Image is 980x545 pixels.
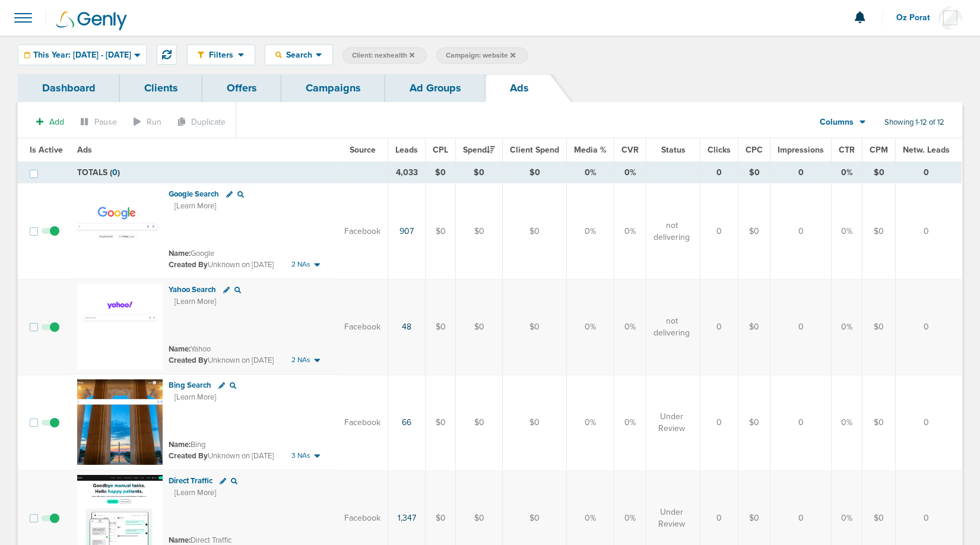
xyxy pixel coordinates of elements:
span: CPM [870,145,888,155]
td: Facebook [337,279,388,375]
a: Clients [120,74,202,102]
span: Client: nexhealth [352,50,414,61]
td: 0 [700,183,738,280]
span: Created By [169,356,208,365]
span: Source [350,145,376,155]
span: 2 NAs [291,259,310,270]
td: 0 [770,183,832,280]
td: $0 [456,183,503,280]
span: [Learn More] [175,201,216,211]
td: 0% [567,375,614,470]
span: Showing 1-12 of 12 [884,118,944,128]
small: Unknown on [DATE] [169,355,274,366]
td: $0 [426,162,456,183]
span: Oz Porat [896,14,938,22]
small: Yahoo [169,344,211,354]
small: Direct Traffic [169,536,231,545]
td: 0% [832,183,862,280]
span: Columns [820,116,854,128]
img: Genly [56,11,127,30]
span: 0 [112,167,118,178]
span: 3 NAs [291,451,310,461]
td: $0 [503,162,567,183]
span: Created By [169,260,208,270]
span: Client Spend [510,145,559,155]
td: 0% [567,183,614,280]
td: $0 [503,279,567,375]
td: 0% [567,279,614,375]
td: 0% [614,279,646,375]
img: Ad image [77,379,163,465]
small: Unknown on [DATE] [169,259,274,270]
td: $0 [426,375,456,470]
span: Yahoo Search [169,285,216,294]
span: Direct Traffic [169,476,213,486]
a: Ad Groups [385,74,486,102]
span: Campaign: website [446,50,515,61]
span: Name: [169,440,191,449]
span: Ads [77,145,92,155]
span: Under Review [654,506,690,530]
td: 0% [567,162,614,183]
span: not delivering [654,220,690,243]
td: 0% [614,162,646,183]
td: $0 [456,279,503,375]
span: Search [282,50,316,60]
td: 0 [770,375,832,470]
span: not delivering [654,315,690,338]
span: [Learn More] [175,392,216,403]
td: 0 [700,375,738,470]
td: $0 [738,279,770,375]
button: Add [30,113,71,131]
td: Facebook [337,375,388,470]
span: Netw. Leads [903,145,950,155]
span: Impressions [778,145,824,155]
td: 0 [700,279,738,375]
td: $0 [862,183,896,280]
td: 0% [832,279,862,375]
span: Created By [169,451,208,461]
span: [Learn More] [175,296,216,307]
td: $0 [738,375,770,470]
img: Ad image [77,284,163,369]
small: Google [169,249,214,258]
td: 0 [896,162,962,183]
a: Dashboard [18,74,120,102]
a: 66 [402,417,411,427]
td: $0 [862,162,896,183]
td: 0 [700,162,738,183]
img: Ad image [77,188,163,274]
small: Unknown on [DATE] [169,451,274,461]
td: $0 [503,375,567,470]
span: Status [661,145,686,155]
span: Name: [169,344,191,354]
td: 4,033 [388,162,426,183]
td: 0 [770,279,832,375]
span: CPC [746,145,763,155]
td: 0 [770,162,832,183]
span: Name: [169,249,191,258]
td: TOTALS ( ) [70,162,337,183]
span: Leads [395,145,418,155]
span: Add [49,117,64,127]
span: Bing Search [169,381,211,390]
span: Under Review [654,411,690,434]
span: Name: [169,536,191,545]
td: 0% [614,375,646,470]
a: Campaigns [281,74,385,102]
td: $0 [456,375,503,470]
span: CPL [433,145,448,155]
td: $0 [738,162,770,183]
td: 0% [832,162,862,183]
td: $0 [862,279,896,375]
span: Is Active [30,145,63,155]
td: $0 [426,183,456,280]
a: 48 [402,322,411,332]
span: Google Search [169,189,219,199]
td: $0 [456,162,503,183]
td: $0 [503,183,567,280]
span: CVR [621,145,639,155]
span: [Learn More] [175,487,216,498]
td: Facebook [337,183,388,280]
small: Bing [169,440,205,449]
